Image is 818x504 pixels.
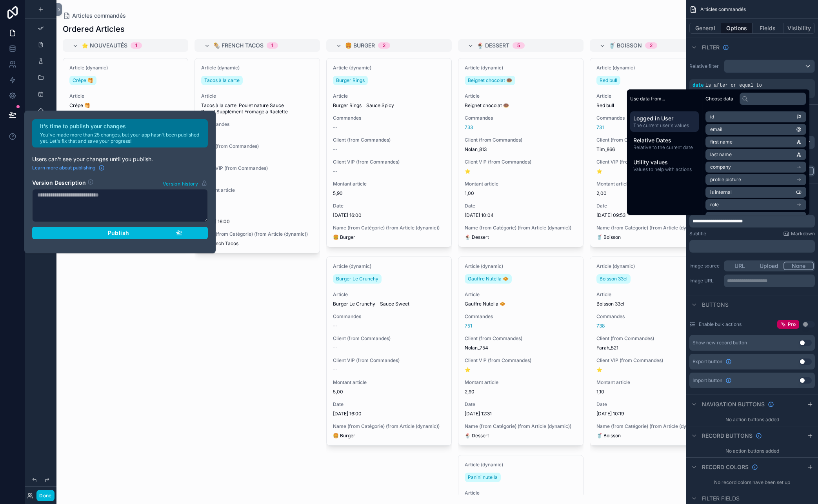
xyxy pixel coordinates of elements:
span: Relative Dates [633,136,696,144]
span: Article [465,93,577,99]
a: Learn more about publishing [32,165,105,171]
span: Article [333,93,445,99]
a: Article (dynamic)Red bullArticleRed bullCommandes731Client (from Commandes)Tim_866Client VIP (fro... [590,58,715,247]
span: 6,80 [201,197,313,203]
span: Client VIP (from Commandes) [596,357,709,364]
button: Version history [162,179,208,187]
span: Article (dynamic) [596,263,709,269]
span: Date [596,203,709,209]
span: Burger Rings [336,77,365,84]
span: Article (dynamic) [465,462,577,468]
label: Image URL [689,278,721,284]
a: Crêpe 🥞 [69,76,96,85]
div: scrollable content [627,108,702,179]
span: Import button [693,377,722,384]
span: Relative to the current date [633,144,696,151]
span: Montant article [465,181,577,187]
span: Commandes [465,115,577,121]
span: 1,10 [596,389,709,395]
span: Beignet chocolat 🍩 [468,77,512,84]
span: 🥤 Boisson [596,234,709,240]
span: Burger Rings Sauce Spicy [333,102,445,109]
span: 5,00 [333,389,445,395]
span: Logged in User [633,115,696,122]
span: Name (from Catégorie) (from Article (dynamic)) [333,423,445,429]
span: -- [333,323,338,329]
span: Pro [788,321,796,328]
span: Commandes [596,313,709,320]
div: Show new record button [693,340,747,346]
span: Navigation buttons [702,400,765,408]
span: [DATE] 12:31 [465,411,577,417]
span: Tacos à la carte [204,77,240,84]
span: Record colors [702,463,749,471]
span: Name (from Catégorie) (from Article (dynamic)) [465,225,577,231]
span: Choose data [705,96,733,102]
span: [DATE] 09:53 [596,212,709,218]
span: Montant article [596,181,709,187]
span: 🍔 Burger [333,234,445,240]
div: scrollable content [724,275,815,287]
span: Article [596,93,709,99]
a: Article (dynamic)Tacos à la carteArticleTacos à la carte Poulet nature Sauce Sweet Supplément Fro... [195,58,320,253]
span: 731 [596,124,604,131]
span: Name (from Catégorie) (from Article (dynamic)) [201,231,313,237]
h1: Ordered Articles [63,24,125,35]
span: Burger Le Crunchy Sauce Sweet [333,301,445,307]
span: Article (dynamic) [333,65,445,71]
a: 738 [596,323,605,329]
span: Montant article [201,187,313,193]
button: URL [725,262,754,270]
button: None [783,262,814,270]
span: Montant article [596,379,709,386]
span: Markdown [791,231,815,237]
span: Date [333,401,445,408]
span: Client (from Commandes) [333,137,445,143]
button: Options [721,23,753,34]
span: ⭐️ [596,367,709,373]
span: Client (from Commandes) [465,137,577,143]
span: ⭐️ Nouveautés [82,42,127,49]
span: -- [333,124,338,131]
span: Publish [108,229,129,237]
span: Date [465,203,577,209]
a: Tacos à la carte [201,76,243,85]
span: -- [333,345,338,351]
span: Buttons [702,301,729,309]
span: Client VIP (from Commandes) [596,159,709,165]
span: [DATE] 16:00 [201,218,313,225]
a: Boisson 33cl [596,274,631,284]
span: 🍨 Dessert [465,234,577,240]
div: No action buttons added [686,413,818,426]
a: Article (dynamic)Gauffre Nutella 🧇ArticleGauffre Nutella 🧇Commandes751Client (from Commandes)Nola... [458,257,584,446]
span: Commandes [333,313,445,320]
a: Burger Le Crunchy [333,274,382,284]
span: Burger Le Crunchy [336,276,378,282]
span: 🌯 French Tacos [201,240,313,247]
div: No action buttons added [686,445,818,457]
span: Client VIP (from Commandes) [465,159,577,165]
span: Client VIP (from Commandes) [333,357,445,364]
button: Visibility [783,23,815,34]
span: Name (from Catégorie) (from Article (dynamic)) [596,225,709,231]
span: 🍔 Burger [345,42,375,49]
span: -- [333,146,338,153]
span: Article (dynamic) [201,65,313,71]
a: Article (dynamic)Beignet chocolat 🍩ArticleBeignet chocolat 🍩Commandes733Client (from Commandes)No... [458,58,584,247]
div: 5 [517,42,520,49]
span: Article (dynamic) [69,65,182,71]
span: Commandes [201,121,313,127]
span: Utility values [633,158,696,166]
span: 2,00 [596,190,709,197]
a: Article (dynamic)Burger RingsArticleBurger Rings Sauce SpicyCommandes--Client (from Commandes)--C... [326,58,452,247]
span: Gauffre Nutella 🧇 [468,276,509,282]
span: 🌯 French Tacos [213,42,264,49]
span: Articles commandés [72,12,126,20]
span: Article [465,490,577,496]
span: Name (from Catégorie) (from Article (dynamic)) [333,225,445,231]
span: 🍨 Dessert [465,433,577,439]
button: Done [36,490,54,501]
span: Client VIP (from Commandes) [333,159,445,165]
span: 733 [465,124,473,131]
